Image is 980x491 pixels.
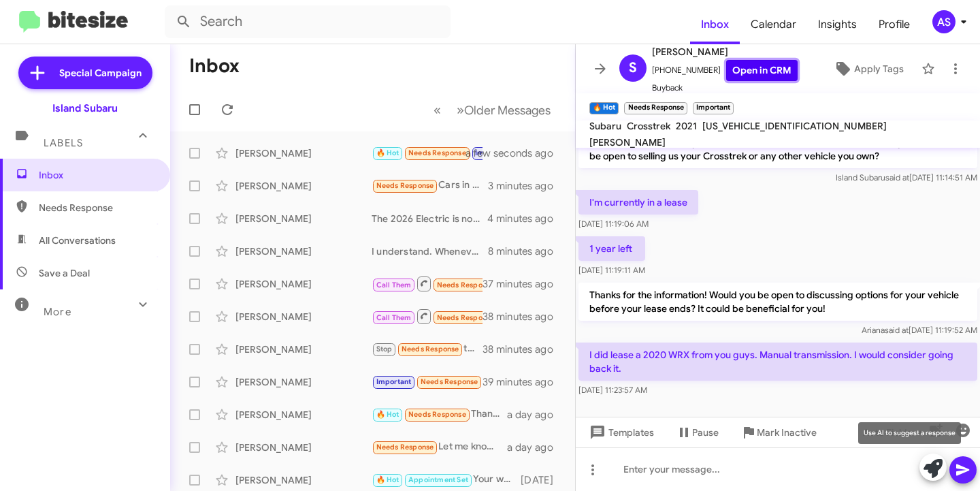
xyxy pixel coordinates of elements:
[578,190,698,215] p: I'm currently in a lease
[39,234,116,247] span: All Conversations
[740,5,807,44] a: Calendar
[165,5,451,38] input: Search
[576,420,665,445] button: Templates
[408,410,466,419] span: Needs Response
[372,244,488,258] div: I understand. Whenever you're ready to discuss the Forester or have any questions, feel free to r...
[692,420,719,445] span: Pause
[464,103,551,118] span: Older Messages
[437,281,495,289] span: Needs Response
[39,201,154,215] span: Needs Response
[376,410,399,419] span: 🔥 Hot
[757,420,817,445] span: Mark Inactive
[589,136,666,148] span: [PERSON_NAME]
[408,475,468,484] span: Appointment Set
[702,120,887,132] span: [US_VEHICLE_IDENTIFICATION_NUMBER]
[235,343,372,356] div: [PERSON_NAME]
[59,66,142,80] span: Special Campaign
[372,212,487,225] div: The 2026 Electric is not in the showroom yet, but I can help you learn more about it and schedule...
[487,212,564,225] div: 4 minutes ago
[578,219,649,229] span: [DATE] 11:19:06 AM
[235,375,372,389] div: [PERSON_NAME]
[372,439,507,455] div: Let me know when [PERSON_NAME] will start releasing them.
[589,120,621,132] span: Subaru
[372,178,488,193] div: Cars in [US_STATE]
[39,266,90,280] span: Save a Deal
[676,120,697,132] span: 2021
[376,281,412,289] span: Call Them
[483,146,564,160] div: a few seconds ago
[189,55,240,77] h1: Inbox
[726,60,798,81] a: Open in CRM
[235,473,372,487] div: [PERSON_NAME]
[652,44,798,60] span: [PERSON_NAME]
[521,473,564,487] div: [DATE]
[421,377,478,386] span: Needs Response
[578,385,647,395] span: [DATE] 11:23:57 AM
[693,102,734,114] small: Important
[376,181,434,190] span: Needs Response
[376,148,399,157] span: 🔥 Hot
[836,172,977,183] span: Island Subaru [DATE] 11:14:51 AM
[408,148,466,157] span: Needs Response
[854,57,904,81] span: Apply Tags
[868,5,921,44] span: Profile
[235,277,372,291] div: [PERSON_NAME]
[652,81,798,95] span: Buyback
[578,265,645,275] span: [DATE] 11:19:11 AM
[578,343,977,381] p: I did lease a 2020 WRX from you guys. Manual transmission. I would consider going back it.
[235,179,372,193] div: [PERSON_NAME]
[457,101,464,118] span: »
[426,96,559,124] nav: Page navigation example
[448,96,559,124] button: Next
[376,313,412,322] span: Call Them
[862,325,977,335] span: Ariana [DATE] 11:19:52 AM
[507,408,564,422] div: a day ago
[627,120,670,132] span: Crosstrek
[578,236,645,261] p: 1 year left
[235,244,372,258] div: [PERSON_NAME]
[376,443,434,452] span: Needs Response
[629,57,637,79] span: S
[578,283,977,321] p: Thanks for the information! Would you be open to discussing options for your vehicle before your ...
[858,422,961,444] div: Use AI to suggest a response
[921,10,965,33] button: AS
[483,343,564,356] div: 38 minutes ago
[483,310,564,323] div: 38 minutes ago
[932,10,955,33] div: AS
[39,168,154,182] span: Inbox
[235,212,372,225] div: [PERSON_NAME]
[652,60,798,81] span: [PHONE_NUMBER]
[235,441,372,454] div: [PERSON_NAME]
[372,145,483,161] div: I did lease a 2020 WRX from you guys. Manual transmission. I would consider going back it.
[425,96,449,124] button: Previous
[402,345,459,353] span: Needs Response
[488,244,564,258] div: 8 minutes ago
[885,172,909,183] span: said at
[52,101,118,115] div: Island Subaru
[807,5,868,44] a: Insights
[376,377,412,386] span: Important
[376,475,399,484] span: 🔥 Hot
[587,420,654,445] span: Templates
[44,306,71,318] span: More
[372,407,507,422] div: Thank you that could work
[372,341,483,357] div: to a bunch of ur representatives
[372,472,521,488] div: Your welcome!
[434,101,441,118] span: «
[624,102,687,114] small: Needs Response
[483,277,564,291] div: 37 minutes ago
[372,374,483,390] div: Thx for reaching out/ follow-up, [PERSON_NAME]. I am no longer in the market for a new car.
[690,5,740,44] a: Inbox
[18,57,152,89] a: Special Campaign
[589,102,619,114] small: 🔥 Hot
[488,179,564,193] div: 3 minutes ago
[372,308,483,325] div: Inbound Call
[821,57,915,81] button: Apply Tags
[235,310,372,323] div: [PERSON_NAME]
[235,146,372,160] div: [PERSON_NAME]
[44,137,83,149] span: Labels
[665,420,730,445] button: Pause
